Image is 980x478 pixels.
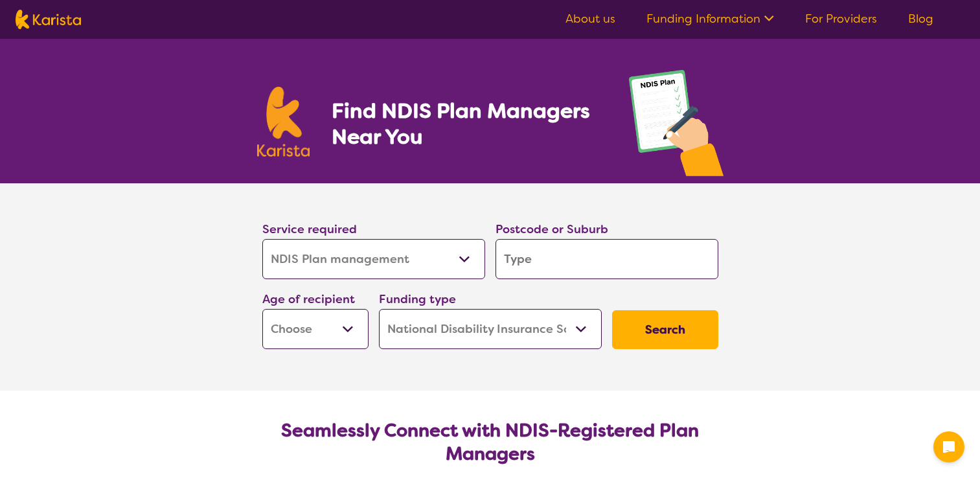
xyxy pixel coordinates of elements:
[805,11,877,27] a: For Providers
[262,291,355,307] label: Age of recipient
[612,310,718,349] button: Search
[629,70,724,183] img: plan-management
[332,98,602,150] h1: Find NDIS Plan Managers Near You
[646,11,774,27] a: Funding Information
[257,87,310,157] img: Karista logo
[262,222,357,237] label: Service required
[379,291,456,307] label: Funding type
[496,239,718,279] input: Type
[496,222,608,237] label: Postcode or Suburb
[565,11,615,27] a: About us
[16,10,81,29] img: Karista logo
[908,11,933,27] a: Blog
[273,419,708,466] h2: Seamlessly Connect with NDIS-Registered Plan Managers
